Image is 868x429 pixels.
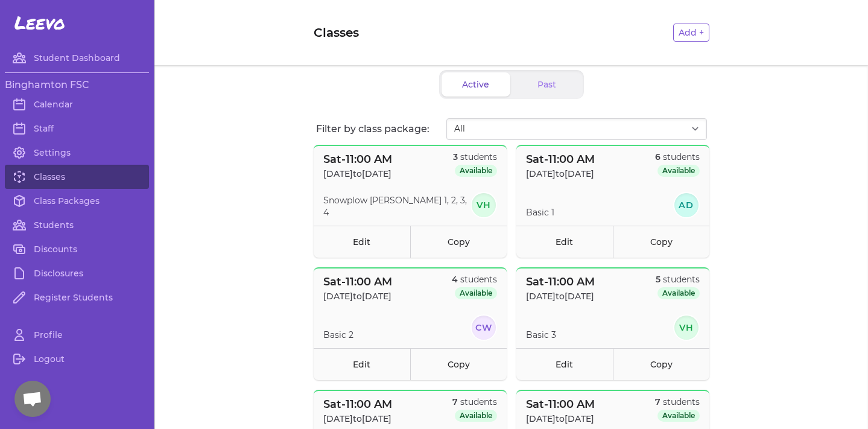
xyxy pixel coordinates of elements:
[316,122,446,136] p: Filter by class package:
[323,168,392,180] p: [DATE] to [DATE]
[14,381,51,417] div: Open chat
[323,290,392,302] p: [DATE] to [DATE]
[455,287,497,299] span: Available
[475,200,491,211] text: VH
[5,116,149,141] a: Staff
[475,322,492,333] text: CW
[655,151,700,163] p: students
[526,168,595,180] p: [DATE] to [DATE]
[513,72,581,97] button: Past
[453,151,497,163] p: students
[656,273,700,285] p: students
[323,151,392,168] p: Sat - 11:00 AM
[526,396,595,413] p: Sat - 11:00 AM
[516,348,613,380] a: Edit
[5,92,149,116] a: Calendar
[323,273,392,290] p: Sat - 11:00 AM
[673,24,709,42] button: Add +
[314,348,410,380] a: Edit
[14,12,65,34] span: Leevo
[5,285,149,310] a: Register Students
[323,194,471,218] p: Snowplow [PERSON_NAME] 1, 2, 3, 4
[526,273,595,290] p: Sat - 11:00 AM
[678,200,694,211] text: AD
[526,151,595,168] p: Sat - 11:00 AM
[657,165,700,177] span: Available
[314,226,410,258] a: Edit
[410,226,507,258] a: Copy
[442,72,510,97] button: Active
[323,329,353,341] p: Basic 2
[455,410,497,422] span: Available
[5,213,149,237] a: Students
[453,151,458,162] span: 3
[526,206,554,218] p: Basic 1
[657,410,700,422] span: Available
[5,78,149,92] h3: Binghamton FSC
[678,322,694,333] text: VH
[5,46,149,70] a: Student Dashboard
[655,396,661,407] span: 7
[323,413,392,425] p: [DATE] to [DATE]
[526,413,595,425] p: [DATE] to [DATE]
[5,237,149,261] a: Discounts
[5,141,149,165] a: Settings
[452,274,458,285] span: 4
[656,274,661,285] span: 5
[516,226,613,258] a: Edit
[657,287,700,299] span: Available
[5,261,149,285] a: Disclosures
[323,396,392,413] p: Sat - 11:00 AM
[526,290,595,302] p: [DATE] to [DATE]
[5,165,149,189] a: Classes
[452,396,497,408] p: students
[613,226,709,258] a: Copy
[455,165,497,177] span: Available
[452,396,458,407] span: 7
[5,323,149,347] a: Profile
[655,151,661,162] span: 6
[5,189,149,213] a: Class Packages
[655,396,700,408] p: students
[410,348,507,380] a: Copy
[5,347,149,371] a: Logout
[452,273,497,285] p: students
[613,348,709,380] a: Copy
[526,329,556,341] p: Basic 3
